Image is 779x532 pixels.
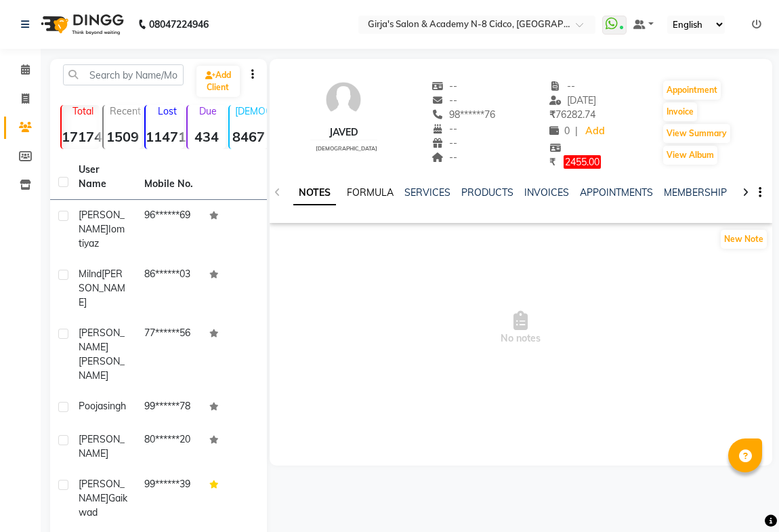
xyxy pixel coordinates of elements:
p: Recent [109,105,142,117]
button: View Album [663,146,717,165]
button: View Summary [663,124,730,143]
span: 0 [549,125,570,137]
p: Total [67,105,100,117]
a: APPOINTMENTS [580,186,653,199]
span: -- [431,123,457,135]
span: [DATE] [549,94,596,106]
th: User Name [70,155,136,200]
a: PRODUCTS [461,186,513,199]
span: [DEMOGRAPHIC_DATA] [316,145,377,152]
span: -- [431,137,457,149]
img: avatar [323,79,364,120]
strong: 11471 [146,128,184,145]
span: [PERSON_NAME] [79,478,125,504]
span: 76282.74 [549,108,595,121]
span: [PERSON_NAME] [79,268,125,308]
span: [PERSON_NAME] [79,327,125,353]
button: New Note [721,230,767,249]
span: [PERSON_NAME] [79,355,125,382]
span: 2455.00 [564,155,601,169]
a: NOTES [293,181,336,205]
span: ₹ [549,156,555,168]
span: [PERSON_NAME] [79,209,125,235]
span: pooja [79,400,103,412]
a: FORMULA [347,186,394,199]
button: Appointment [663,81,721,100]
strong: 17174 [62,128,100,145]
span: singh [103,400,126,412]
a: INVOICES [524,186,569,199]
a: SERVICES [404,186,450,199]
th: Mobile No. [136,155,202,200]
span: -- [549,80,575,92]
span: | [575,124,578,138]
a: Add Client [196,66,240,97]
span: -- [431,94,457,106]
button: Invoice [663,102,697,121]
p: Due [190,105,226,117]
iframe: chat widget [722,478,765,518]
b: 08047224946 [149,5,209,43]
strong: 8467 [230,128,268,145]
span: No notes [270,261,772,396]
div: Javed [310,125,377,140]
p: [DEMOGRAPHIC_DATA] [235,105,268,117]
strong: 1509 [104,128,142,145]
p: Lost [151,105,184,117]
a: MEMBERSHIP [664,186,727,199]
span: Milnd [79,268,102,280]
span: [PERSON_NAME] [79,433,125,459]
span: ₹ [549,108,555,121]
strong: 434 [188,128,226,145]
input: Search by Name/Mobile/Email/Code [63,64,184,85]
a: Add [583,122,607,141]
span: -- [431,80,457,92]
img: logo [35,5,127,43]
span: -- [431,151,457,163]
